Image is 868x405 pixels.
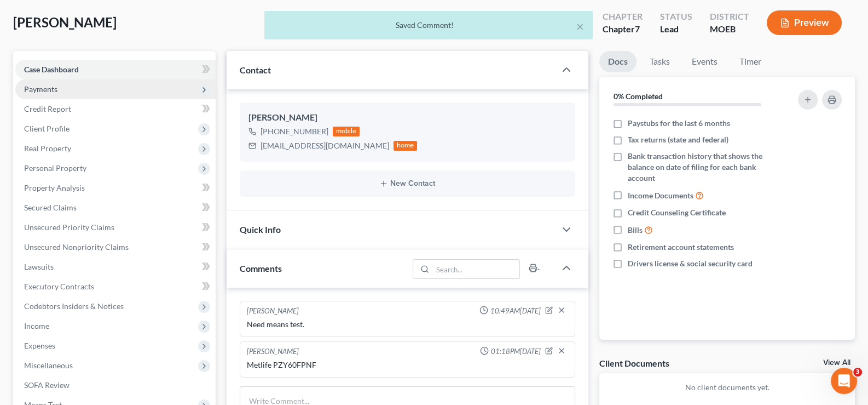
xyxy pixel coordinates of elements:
[599,51,636,72] a: Docs
[683,51,726,72] a: Events
[641,51,679,72] a: Tasks
[240,263,282,273] span: Comments
[24,242,129,252] span: Unsecured Nonpriority Claims
[15,99,216,119] a: Credit Report
[608,382,846,393] p: No client documents yet.
[333,127,360,136] div: mobile
[24,163,86,173] span: Personal Property
[599,357,669,369] div: Client Documents
[628,134,728,145] span: Tax returns (state and federal)
[261,140,389,151] div: [EMAIL_ADDRESS][DOMAIN_NAME]
[15,257,216,277] a: Lawsuits
[24,321,49,330] span: Income
[248,179,567,188] button: New Contact
[628,242,734,253] span: Retirement account statements
[433,260,520,278] input: Search...
[628,190,693,201] span: Income Documents
[15,375,216,395] a: SOFA Review
[247,319,569,330] div: Need means test.
[247,306,299,317] div: [PERSON_NAME]
[24,282,94,291] span: Executory Contracts
[24,341,55,350] span: Expenses
[24,84,57,94] span: Payments
[853,368,862,377] span: 3
[273,20,584,31] div: Saved Comment!
[24,223,114,232] span: Unsecured Priority Claims
[710,10,749,23] div: District
[15,198,216,218] a: Secured Claims
[24,380,70,390] span: SOFA Review
[15,60,216,79] a: Case Dashboard
[628,258,753,269] span: Drivers license & social security card
[247,360,569,370] div: Metlife PZY60FPNF
[240,65,271,75] span: Contact
[576,20,584,33] button: ×
[15,237,216,257] a: Unsecured Nonpriority Claims
[24,361,73,370] span: Miscellaneous
[24,301,124,311] span: Codebtors Insiders & Notices
[24,65,79,74] span: Case Dashboard
[24,183,85,192] span: Property Analysis
[240,224,281,235] span: Quick Info
[247,346,299,357] div: [PERSON_NAME]
[628,225,643,236] span: Bills
[628,151,782,184] span: Bank transaction history that shows the balance on date of filing for each bank account
[394,141,418,151] div: home
[490,306,541,316] span: 10:49AM[DATE]
[614,92,663,101] strong: 0% Completed
[628,207,726,218] span: Credit Counseling Certificate
[24,203,77,212] span: Secured Claims
[491,346,541,357] span: 01:18PM[DATE]
[24,262,54,271] span: Lawsuits
[24,104,71,113] span: Credit Report
[15,218,216,237] a: Unsecured Priority Claims
[767,10,842,35] button: Preview
[15,178,216,198] a: Property Analysis
[731,51,770,72] a: Timer
[24,144,71,153] span: Real Property
[15,277,216,296] a: Executory Contracts
[823,359,850,367] a: View All
[831,368,857,394] iframe: Intercom live chat
[628,118,730,129] span: Paystubs for the last 6 months
[603,10,643,23] div: Chapter
[24,124,70,133] span: Client Profile
[660,10,692,23] div: Status
[261,126,328,137] div: [PHONE_NUMBER]
[248,111,567,124] div: [PERSON_NAME]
